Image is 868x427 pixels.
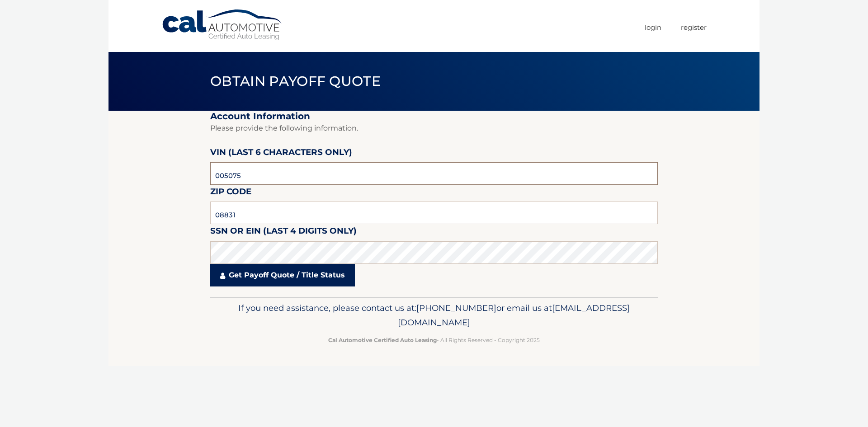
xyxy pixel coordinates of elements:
a: Cal Automotive [161,9,283,41]
p: If you need assistance, please contact us at: or email us at [216,301,652,330]
span: [PHONE_NUMBER] [416,303,496,313]
a: Login [645,20,661,35]
p: Please provide the following information. [210,122,658,135]
p: - All Rights Reserved - Copyright 2025 [216,335,652,345]
span: Obtain Payoff Quote [210,73,381,89]
label: SSN or EIN (last 4 digits only) [210,224,357,241]
strong: Cal Automotive Certified Auto Leasing [328,337,437,343]
a: Register [681,20,707,35]
label: VIN (last 6 characters only) [210,145,352,162]
label: Zip Code [210,185,251,202]
h2: Account Information [210,111,658,122]
a: Get Payoff Quote / Title Status [210,264,355,286]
